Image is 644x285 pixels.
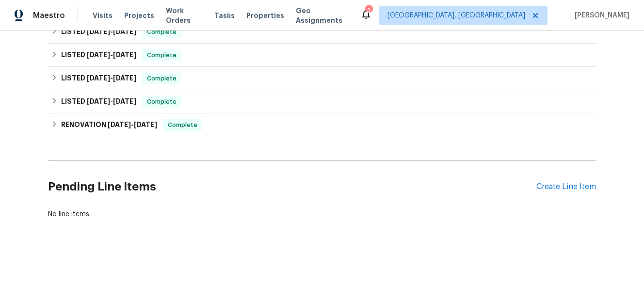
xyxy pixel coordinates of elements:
span: - [108,121,157,128]
span: - [87,28,136,35]
span: [DATE] [113,75,136,81]
div: RENOVATION [DATE]-[DATE]Complete [48,113,596,137]
span: [DATE] [87,98,110,105]
span: [DATE] [134,121,157,128]
span: [PERSON_NAME] [571,11,629,20]
h6: LISTED [61,26,136,38]
span: - [87,98,136,105]
span: Complete [143,97,180,107]
span: [DATE] [113,51,136,58]
div: LISTED [DATE]-[DATE]Complete [48,67,596,90]
h6: LISTED [61,96,136,108]
div: Create Line Item [536,182,596,191]
span: - [87,75,136,81]
span: Tasks [214,12,235,19]
span: Geo Assignments [296,6,349,25]
span: Maestro [33,11,65,20]
h2: Pending Line Items [48,164,536,209]
span: [DATE] [113,28,136,35]
span: Complete [143,74,180,83]
div: LISTED [DATE]-[DATE]Complete [48,90,596,113]
span: Complete [164,120,201,130]
span: [DATE] [87,51,110,58]
div: LISTED [DATE]-[DATE]Complete [48,44,596,67]
span: Work Orders [166,6,203,25]
span: [DATE] [113,98,136,105]
span: Properties [246,11,284,20]
span: [DATE] [87,28,110,35]
span: [DATE] [108,121,131,128]
span: - [87,51,136,58]
span: [DATE] [87,75,110,81]
span: Visits [93,11,113,20]
h6: LISTED [61,73,136,84]
span: Complete [143,27,180,37]
div: LISTED [DATE]-[DATE]Complete [48,20,596,44]
h6: RENOVATION [61,119,157,131]
div: No line items. [48,209,596,219]
span: Complete [143,50,180,60]
h6: LISTED [61,49,136,61]
span: [GEOGRAPHIC_DATA], [GEOGRAPHIC_DATA] [387,11,525,20]
div: 3 [365,6,372,16]
span: Projects [124,11,154,20]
